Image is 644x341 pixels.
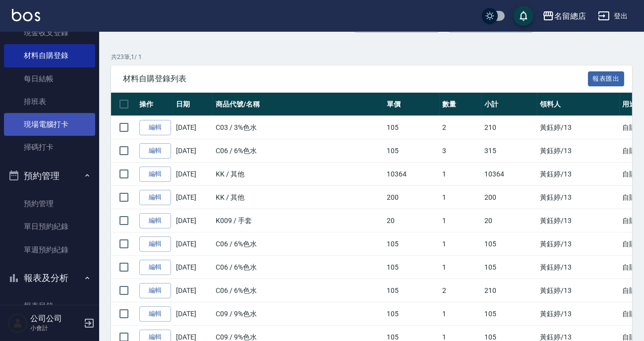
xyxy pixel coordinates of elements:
td: C06 / 6%色水 [213,139,384,163]
td: [DATE] [174,232,213,256]
td: 210 [482,116,537,139]
td: 10364 [482,163,537,186]
td: 105 [384,302,440,326]
p: 共 23 筆, 1 / 1 [111,53,632,61]
td: 105 [482,302,537,326]
td: 200 [482,186,537,209]
td: C06 / 6%色水 [213,256,384,279]
td: [DATE] [174,139,213,163]
a: 編輯 [139,306,171,322]
div: 名留總店 [554,10,586,22]
td: 315 [482,139,537,163]
button: 報表及分析 [4,265,95,291]
h5: 公司公司 [30,314,81,324]
td: C06 / 6%色水 [213,232,384,256]
td: KK / 其他 [213,186,384,209]
td: 2 [440,279,482,302]
td: C09 / 9%色水 [213,302,384,326]
td: 20 [482,209,537,232]
td: 105 [384,232,440,256]
td: 105 [384,139,440,163]
td: 黃鈺婷 /13 [537,256,620,279]
td: 黃鈺婷 /13 [537,139,620,163]
td: K009 / 手套 [213,209,384,232]
a: 編輯 [139,120,171,135]
td: [DATE] [174,256,213,279]
td: 黃鈺婷 /13 [537,279,620,302]
a: 編輯 [139,167,171,182]
button: 報表匯出 [588,71,625,87]
td: 黃鈺婷 /13 [537,116,620,139]
td: 200 [384,186,440,209]
button: save [514,6,533,26]
a: 編輯 [139,236,171,252]
th: 小計 [482,93,537,116]
th: 商品代號/名稱 [213,93,384,116]
td: 1 [440,256,482,279]
td: [DATE] [174,116,213,139]
th: 領料人 [537,93,620,116]
td: C06 / 6%色水 [213,279,384,302]
a: 單日預約紀錄 [4,215,95,238]
span: 材料自購登錄列表 [123,74,588,84]
button: 預約管理 [4,163,95,189]
td: 1 [440,302,482,326]
td: 黃鈺婷 /13 [537,186,620,209]
img: Person [8,313,28,333]
th: 日期 [174,93,213,116]
td: 黃鈺婷 /13 [537,163,620,186]
a: 編輯 [139,213,171,228]
td: [DATE] [174,279,213,302]
td: 20 [384,209,440,232]
th: 單價 [384,93,440,116]
td: 黃鈺婷 /13 [537,209,620,232]
td: 105 [384,256,440,279]
td: [DATE] [174,163,213,186]
td: 2 [440,116,482,139]
a: 現場電腦打卡 [4,113,95,136]
td: 1 [440,163,482,186]
td: [DATE] [174,186,213,209]
td: 10364 [384,163,440,186]
button: 登出 [594,7,632,25]
td: [DATE] [174,209,213,232]
td: 105 [384,116,440,139]
td: KK / 其他 [213,163,384,186]
td: 黃鈺婷 /13 [537,232,620,256]
td: 1 [440,232,482,256]
p: 小會計 [30,324,81,333]
a: 編輯 [139,260,171,275]
a: 材料自購登錄 [4,44,95,67]
td: 1 [440,186,482,209]
td: 105 [482,256,537,279]
a: 編輯 [139,143,171,159]
a: 報表匯出 [588,73,625,83]
a: 每日結帳 [4,67,95,90]
a: 報表目錄 [4,294,95,317]
button: 名留總店 [538,6,590,26]
img: Logo [12,9,40,21]
td: 1 [440,209,482,232]
td: 3 [440,139,482,163]
a: 編輯 [139,283,171,298]
td: C03 / 3%色水 [213,116,384,139]
a: 編輯 [139,190,171,205]
td: 210 [482,279,537,302]
td: 105 [482,232,537,256]
th: 數量 [440,93,482,116]
td: 黃鈺婷 /13 [537,302,620,326]
a: 預約管理 [4,192,95,215]
a: 單週預約紀錄 [4,238,95,261]
a: 現金收支登錄 [4,21,95,44]
td: 105 [384,279,440,302]
td: [DATE] [174,302,213,326]
th: 操作 [137,93,174,116]
a: 排班表 [4,90,95,113]
a: 掃碼打卡 [4,136,95,159]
